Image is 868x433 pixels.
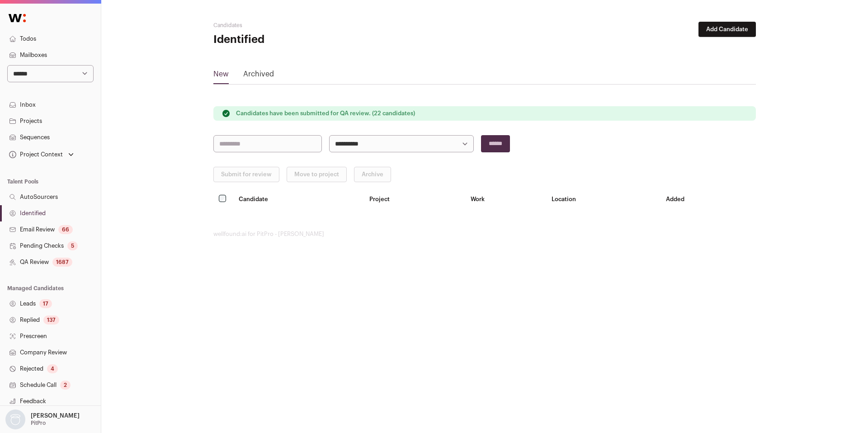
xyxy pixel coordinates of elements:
[7,151,63,158] div: Project Context
[31,412,80,419] p: [PERSON_NAME]
[364,189,465,209] th: Project
[213,33,394,47] h1: Identified
[43,315,59,325] div: 137
[7,148,75,161] button: Open dropdown
[47,364,58,373] div: 4
[465,189,546,209] th: Work
[52,258,72,267] div: 1687
[546,189,660,209] th: Location
[213,231,756,238] footer: wellfound:ai for PitPro - [PERSON_NAME]
[60,381,71,390] div: 2
[58,225,73,234] div: 66
[698,22,756,37] button: Add Candidate
[39,299,52,308] div: 17
[233,189,364,209] th: Candidate
[5,409,25,429] img: nopic.png
[213,22,394,29] h2: Candidates
[660,189,756,209] th: Added
[4,9,31,27] img: Wellfound
[243,69,274,83] a: Archived
[67,241,78,250] div: 5
[4,409,81,429] button: Open dropdown
[236,110,415,117] p: Candidates have been submitted for QA review. (22 candidates)
[213,69,229,83] a: New
[31,419,46,427] p: PitPro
